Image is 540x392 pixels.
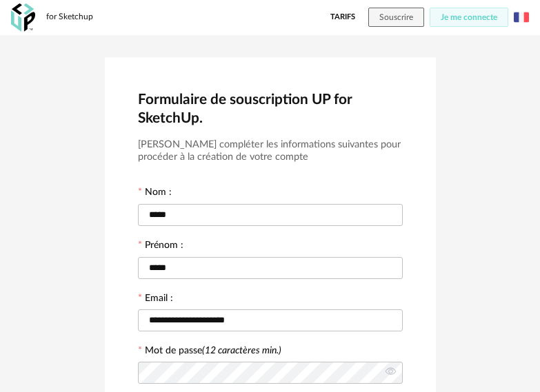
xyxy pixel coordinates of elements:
label: Mot de passe [145,346,281,355]
span: Je me connecte [441,13,497,21]
label: Email : [138,293,173,306]
button: Je me connecte [430,8,508,27]
img: fr [514,10,529,25]
div: for Sketchup [46,12,93,23]
i: (12 caractères min.) [202,346,281,355]
label: Prénom : [138,240,183,253]
h2: Formulaire de souscription UP for SketchUp. [138,90,403,127]
label: Nom : [138,187,172,200]
a: Tarifs [330,8,355,27]
button: Souscrire [368,8,424,27]
h3: [PERSON_NAME] compléter les informations suivantes pour procéder à la création de votre compte [138,138,403,164]
span: Souscrire [379,13,413,21]
img: OXP [11,3,35,32]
